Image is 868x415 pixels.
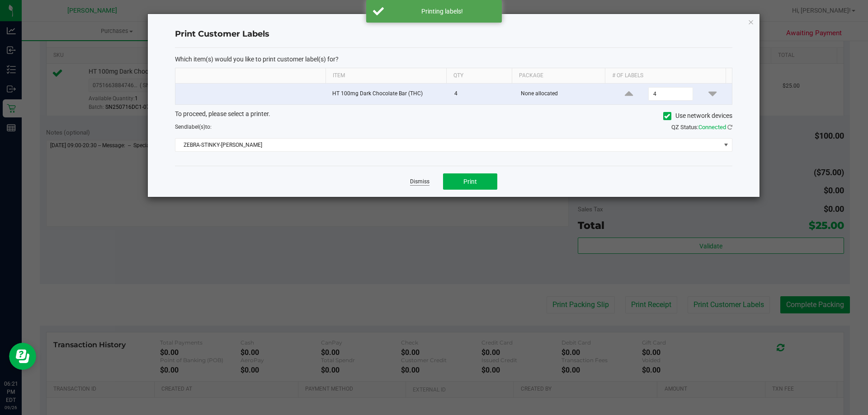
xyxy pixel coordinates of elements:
[446,68,512,84] th: Qty
[389,7,495,16] div: Printing labels!
[175,139,721,151] span: ZEBRA-STINKY-[PERSON_NAME]
[187,124,205,130] span: label(s)
[175,55,732,63] p: Which item(s) would you like to print customer label(s) for?
[168,109,739,123] div: To proceed, please select a printer.
[443,173,497,190] button: Print
[325,68,446,84] th: Item
[515,84,610,104] td: None allocated
[698,124,726,131] span: Connected
[175,124,212,130] span: Send to:
[663,111,732,121] label: Use network devices
[463,178,477,185] span: Print
[327,84,449,104] td: HT 100mg Dark Chocolate Bar (THC)
[605,68,726,84] th: # of labels
[449,84,515,104] td: 4
[512,68,605,84] th: Package
[9,343,36,370] iframe: Resource center
[671,124,732,131] span: QZ Status:
[410,178,429,186] a: Dismiss
[175,28,732,40] h4: Print Customer Labels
